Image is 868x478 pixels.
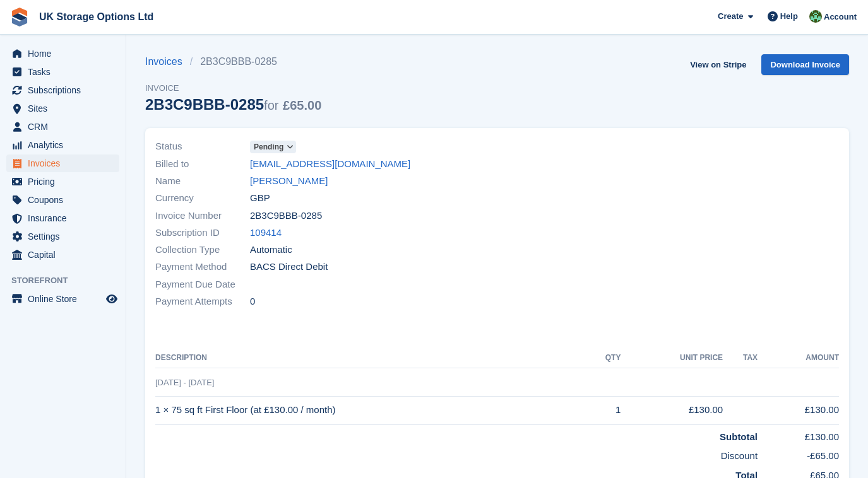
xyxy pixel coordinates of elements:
span: Storefront [11,274,126,287]
span: Pending [254,141,283,153]
a: menu [6,290,119,308]
span: 0 [250,294,255,309]
img: Andrew Smith [809,10,822,23]
td: -£65.00 [758,444,839,463]
span: Invoice [145,82,321,95]
a: [PERSON_NAME] [250,174,328,189]
span: [DATE] - [DATE] [155,378,214,387]
th: Amount [758,348,839,368]
span: Help [780,10,798,23]
span: Coupons [28,191,104,209]
span: Automatic [250,243,292,257]
a: menu [6,246,119,264]
a: [EMAIL_ADDRESS][DOMAIN_NAME] [250,157,410,172]
a: menu [6,191,119,209]
a: 109414 [250,226,282,240]
a: menu [6,63,119,81]
td: £130.00 [621,396,723,424]
span: Sites [28,100,104,117]
th: Tax [723,348,758,368]
a: menu [6,136,119,154]
td: £130.00 [758,424,839,444]
th: Unit Price [621,348,723,368]
span: 2B3C9BBB-0285 [250,209,322,223]
img: stora-icon-8386f47178a22dfd0bd8f6a31ec36ba5ce8667c1dd55bd0f319d3a0aa187defe.svg [10,8,29,26]
a: View on Stripe [685,54,751,75]
div: 2B3C9BBB-0285 [145,96,321,113]
nav: breadcrumbs [145,54,321,69]
a: menu [6,209,119,227]
th: Description [155,348,584,368]
span: Invoice Number [155,209,250,223]
a: menu [6,173,119,190]
td: 1 × 75 sq ft First Floor (at £130.00 / month) [155,396,584,424]
a: menu [6,118,119,136]
td: 1 [584,396,621,424]
td: £130.00 [758,396,839,424]
span: Analytics [28,136,104,154]
span: Online Store [28,290,104,308]
span: Home [28,45,104,62]
a: menu [6,45,119,62]
span: Account [824,11,857,23]
span: CRM [28,118,104,136]
span: £65.00 [283,98,321,112]
span: Tasks [28,63,104,81]
span: BACS Direct Debit [250,260,328,274]
span: Settings [28,228,104,245]
a: menu [6,228,119,245]
th: QTY [584,348,621,368]
span: Capital [28,246,104,264]
span: Collection Type [155,243,250,257]
span: Subscriptions [28,81,104,99]
strong: Subtotal [720,431,758,442]
span: Invoices [28,154,104,172]
span: for [264,98,278,112]
span: Insurance [28,209,104,227]
span: Billed to [155,157,250,172]
a: menu [6,154,119,172]
span: Payment Method [155,260,250,274]
span: Subscription ID [155,226,250,240]
a: Invoices [145,54,190,69]
a: Preview store [104,291,119,306]
span: Currency [155,191,250,206]
span: Payment Due Date [155,277,250,292]
span: GBP [250,191,270,206]
a: Download Invoice [761,54,849,75]
a: Pending [250,139,296,154]
a: UK Storage Options Ltd [34,6,158,27]
td: Discount [155,444,758,463]
span: Name [155,174,250,189]
a: menu [6,81,119,99]
span: Create [718,10,743,23]
span: Status [155,139,250,154]
span: Payment Attempts [155,294,250,309]
span: Pricing [28,173,104,190]
a: menu [6,100,119,117]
